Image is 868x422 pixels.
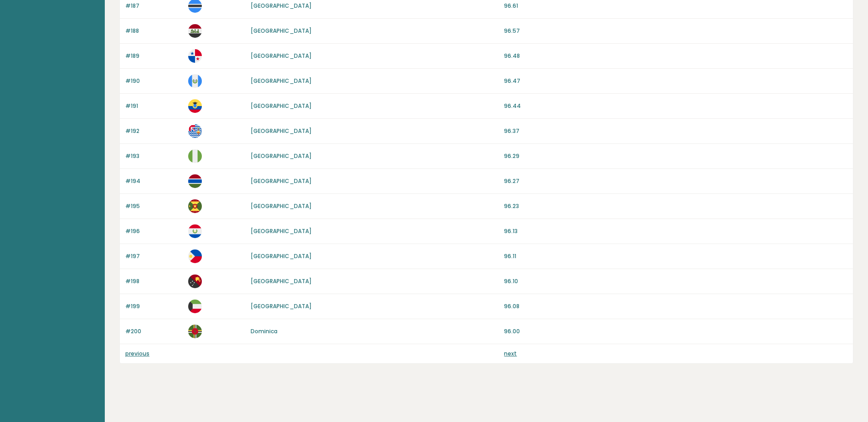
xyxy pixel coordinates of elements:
[188,249,202,263] img: ph.svg
[125,177,183,185] p: #194
[125,277,183,285] p: #198
[504,350,517,357] a: next
[504,127,847,135] p: 96.37
[125,102,183,110] p: #191
[251,252,312,260] a: [GEOGRAPHIC_DATA]
[188,199,202,213] img: gd.svg
[504,102,847,110] p: 96.44
[125,202,183,210] p: #195
[251,227,312,235] a: [GEOGRAPHIC_DATA]
[251,302,312,310] a: [GEOGRAPHIC_DATA]
[251,202,312,210] a: [GEOGRAPHIC_DATA]
[504,52,847,60] p: 96.48
[125,350,149,357] a: previous
[251,27,312,35] a: [GEOGRAPHIC_DATA]
[125,77,183,85] p: #190
[251,102,312,110] a: [GEOGRAPHIC_DATA]
[504,227,847,235] p: 96.13
[125,252,183,260] p: #197
[504,277,847,285] p: 96.10
[125,227,183,235] p: #196
[188,224,202,238] img: py.svg
[504,327,847,336] p: 96.00
[125,152,183,160] p: #193
[188,24,202,38] img: iq.svg
[125,2,183,10] p: #187
[504,2,847,10] p: 96.61
[504,27,847,35] p: 96.57
[188,99,202,113] img: ec.svg
[251,177,312,185] a: [GEOGRAPHIC_DATA]
[504,177,847,185] p: 96.27
[504,202,847,210] p: 96.23
[251,277,312,285] a: [GEOGRAPHIC_DATA]
[125,52,183,60] p: #189
[504,152,847,160] p: 96.29
[125,302,183,310] p: #199
[251,127,312,135] a: [GEOGRAPHIC_DATA]
[125,127,183,135] p: #192
[251,2,312,10] a: [GEOGRAPHIC_DATA]
[188,149,202,163] img: ng.svg
[188,124,202,138] img: io.svg
[504,302,847,310] p: 96.08
[251,152,312,160] a: [GEOGRAPHIC_DATA]
[504,252,847,260] p: 96.11
[188,300,202,313] img: kw.svg
[188,275,202,288] img: pg.svg
[188,325,202,338] img: dm.svg
[251,327,277,335] a: Dominica
[188,74,202,88] img: gt.svg
[125,327,183,336] p: #200
[251,77,312,85] a: [GEOGRAPHIC_DATA]
[188,174,202,188] img: gm.svg
[504,77,847,85] p: 96.47
[125,27,183,35] p: #188
[251,52,312,60] a: [GEOGRAPHIC_DATA]
[188,49,202,63] img: pa.svg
